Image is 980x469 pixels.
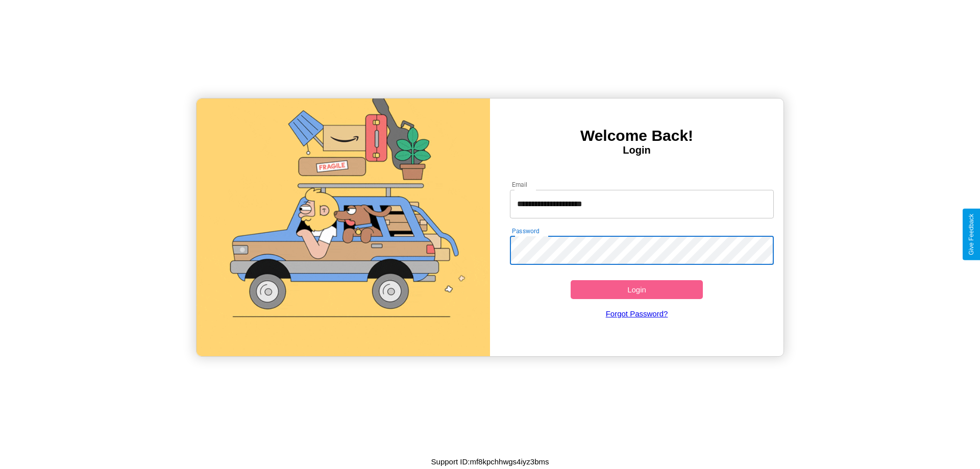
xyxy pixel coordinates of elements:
[197,98,490,356] img: gif
[490,127,783,144] h3: Welcome Back!
[512,180,528,189] label: Email
[512,227,539,235] label: Password
[505,299,769,328] a: Forgot Password?
[968,214,975,255] div: Give Feedback
[490,144,783,156] h4: Login
[571,280,703,299] button: Login
[431,455,549,468] p: Support ID: mf8kpchhwgs4iyz3bms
